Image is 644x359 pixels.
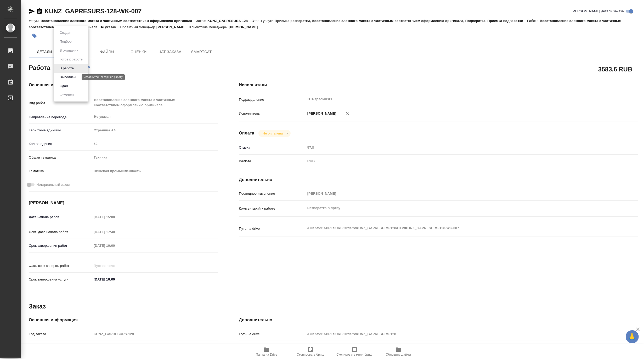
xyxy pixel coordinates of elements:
[58,48,80,53] button: В ожидании
[58,92,75,98] button: Отменен
[58,39,73,44] button: Подбор
[58,83,69,89] button: Сдан
[58,30,73,36] button: Создан
[58,57,84,62] button: Готов к работе
[58,74,77,80] button: Выполнен
[58,65,75,71] button: В работе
